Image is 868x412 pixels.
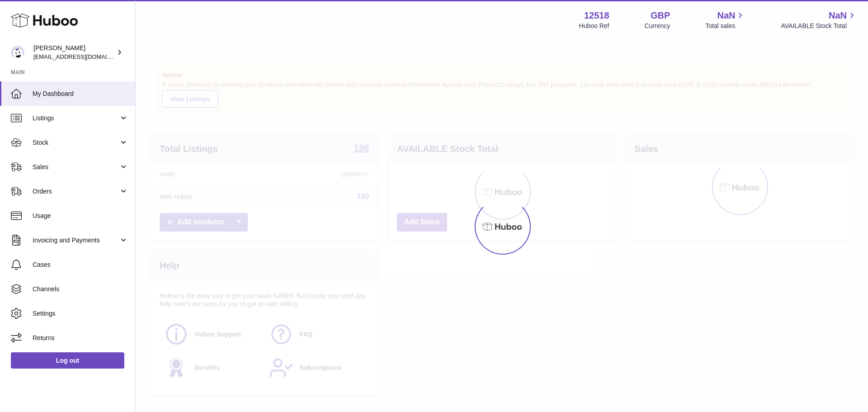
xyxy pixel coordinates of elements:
[33,334,128,342] span: Returns
[11,46,24,59] img: internalAdmin-12518@internal.huboo.com
[645,22,670,30] div: Currency
[705,22,745,30] span: Total sales
[651,9,670,22] strong: GBP
[584,9,609,22] strong: 12518
[33,309,128,318] span: Settings
[781,22,857,30] span: AVAILABLE Stock Total
[33,90,128,98] span: My Dashboard
[33,114,119,123] span: Listings
[33,236,119,245] span: Invoicing and Payments
[829,9,847,22] span: NaN
[33,163,119,171] span: Sales
[33,285,128,294] span: Channels
[33,44,115,61] div: [PERSON_NAME]
[705,9,745,30] a: NaN Total sales
[717,9,735,22] span: NaN
[11,352,124,369] a: Log out
[33,212,128,220] span: Usage
[33,260,128,269] span: Cases
[33,187,119,196] span: Orders
[33,53,133,60] span: [EMAIL_ADDRESS][DOMAIN_NAME]
[579,22,609,30] div: Huboo Ref
[781,9,857,30] a: NaN AVAILABLE Stock Total
[33,138,119,147] span: Stock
